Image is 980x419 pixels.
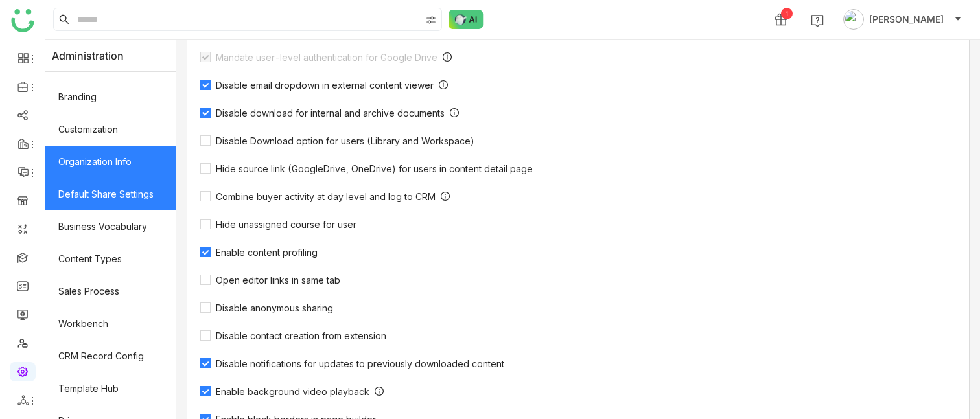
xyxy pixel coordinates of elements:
[45,340,176,372] a: CRM Record Config
[45,146,176,178] a: Organization Info
[11,9,34,32] img: logo
[843,9,864,30] img: avatar
[211,302,338,313] span: Disable anonymous sharing
[52,40,124,72] span: Administration
[811,14,824,27] img: help.svg
[211,330,391,341] span: Disable contact creation from extension
[211,163,538,174] span: Hide source link (GoogleDrive, OneDrive) for users in content detail page
[841,9,964,30] button: [PERSON_NAME]
[45,275,176,308] a: Sales Process
[45,81,176,113] a: Branding
[211,247,323,258] span: Enable content profiling
[211,275,345,286] span: Open editor links in same tab
[211,108,450,119] span: Disable download for internal and archive documents
[45,308,176,340] a: Workbench
[211,219,362,230] span: Hide unassigned course for user
[781,8,793,19] div: 1
[211,52,443,63] span: Mandate user-level authentication for Google Drive
[449,10,484,29] img: ask-buddy-normal.svg
[45,210,176,243] a: Business Vocabulary
[211,386,375,397] span: Enable background video playback
[426,15,436,25] img: search-type.svg
[211,358,509,369] span: Disable notifications for updates to previously downloaded content
[211,80,439,91] span: Disable email dropdown in external content viewer
[45,372,176,405] a: Template Hub
[45,243,176,275] a: Content Types
[869,12,944,27] span: [PERSON_NAME]
[45,113,176,146] a: Customization
[211,135,480,146] span: Disable Download option for users (Library and Workspace)
[45,178,176,210] a: Default Share Settings
[211,191,441,202] span: Combine buyer activity at day level and log to CRM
